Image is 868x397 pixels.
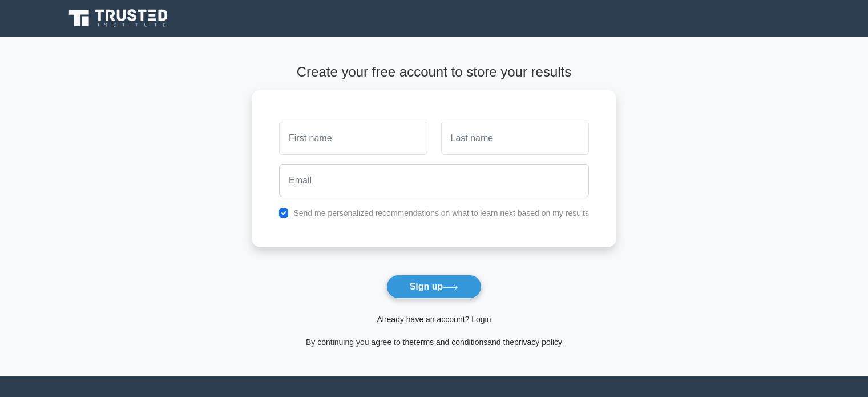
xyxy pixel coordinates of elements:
[441,122,589,155] input: Last name
[377,315,491,324] a: Already have an account? Login
[279,122,427,155] input: First name
[245,335,623,349] div: By continuing you agree to the and the
[386,275,482,299] button: Sign up
[279,164,589,197] input: Email
[414,338,487,347] a: terms and conditions
[252,64,616,81] h4: Create your free account to store your results
[514,338,562,347] a: privacy policy
[293,208,589,218] label: Send me personalized recommendations on what to learn next based on my results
